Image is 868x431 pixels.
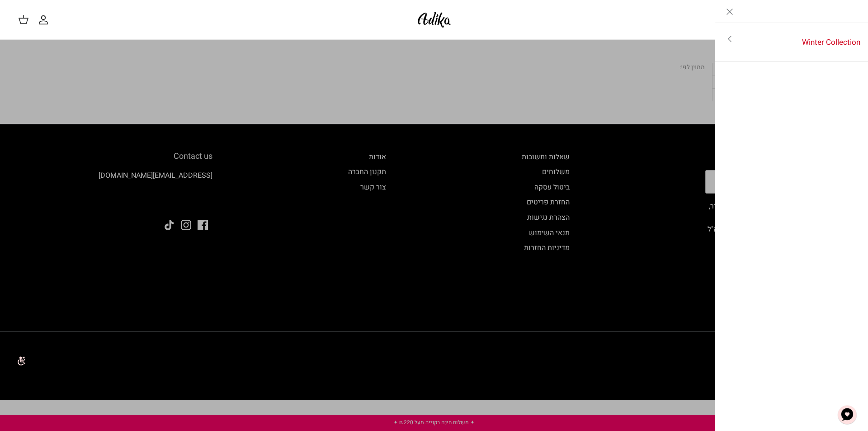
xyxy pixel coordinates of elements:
[415,9,453,30] img: Adika IL
[834,401,861,428] button: צ'אט
[7,349,32,374] img: accessibility_icon02.svg
[38,14,52,25] a: החשבון שלי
